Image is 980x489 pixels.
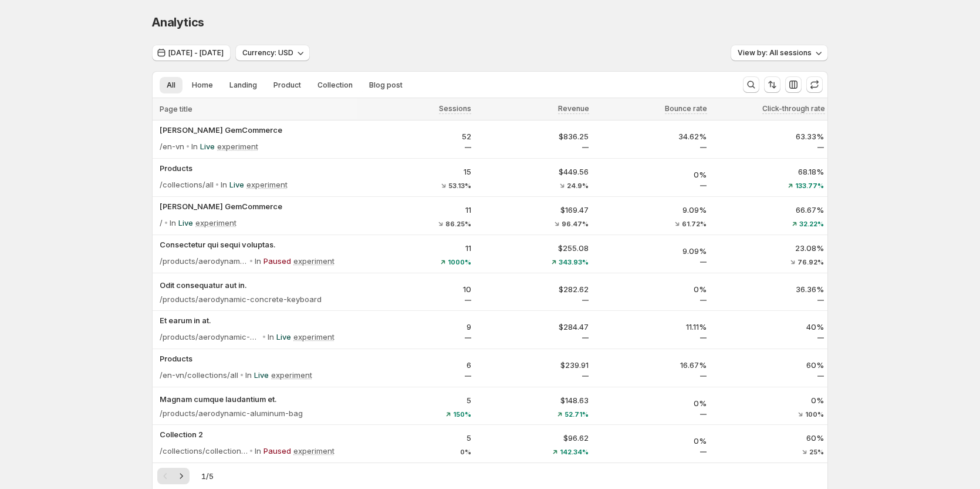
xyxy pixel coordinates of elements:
p: / [160,217,163,229]
p: 11 [360,242,471,254]
p: experiment [217,140,258,152]
p: In [255,445,261,457]
button: Sort the results [764,76,780,93]
p: $96.62 [478,432,589,444]
p: 0% [596,435,707,447]
button: Et earum in at. [160,314,353,326]
span: [DATE] - [DATE] [168,48,224,58]
span: 100% [805,411,824,418]
span: Blog post [369,81,403,90]
p: experiment [293,331,334,343]
span: 25% [809,448,824,455]
p: Live [229,179,244,190]
span: Bounce rate [665,104,707,113]
p: Live [276,331,291,343]
button: View by: All sessions [731,45,828,61]
p: Paused [263,255,291,267]
p: /products/aerodynamic-aluminum-bag [160,407,303,419]
p: 9 [360,321,471,333]
p: 36.36% [714,283,824,295]
nav: Pagination [157,468,190,484]
p: experiment [293,255,334,267]
p: 0% [596,397,707,409]
p: 23.08% [714,242,824,254]
span: 150% [453,411,471,418]
p: /en-vn [160,140,184,152]
p: Live [178,217,193,229]
p: Consectetur qui sequi voluptas. [160,239,353,250]
p: In [255,255,261,267]
span: 61.72% [682,220,707,227]
p: /products/aerodynamic-aluminum-pants [160,255,248,267]
button: Currency: USD [235,45,310,61]
p: Collection 2 [160,428,353,440]
span: 142.34% [560,448,589,455]
p: /products/aerodynamic-concrete-keyboard [160,293,322,305]
button: [PERSON_NAME] GemCommerce [160,124,353,136]
p: experiment [195,217,236,229]
span: 32.22% [799,220,824,227]
p: 66.67% [714,204,824,216]
span: 0% [460,448,471,455]
span: 1 / 5 [201,470,214,482]
span: Revenue [558,104,589,113]
button: [DATE] - [DATE] [152,45,231,61]
p: $239.91 [478,359,589,371]
span: 1000% [448,259,471,266]
button: Magnam cumque laudantium et. [160,393,353,405]
p: /products/aerodynamic-concrete-knife [160,331,261,343]
button: Products [160,353,353,364]
span: Home [192,81,213,90]
button: Next [173,468,190,484]
p: 52 [360,130,471,142]
span: 133.77% [795,182,824,189]
button: Products [160,162,353,174]
p: Live [254,369,269,381]
p: In [170,217,176,229]
span: 24.9% [567,182,589,189]
span: Page title [160,105,192,114]
p: $169.47 [478,204,589,216]
p: [PERSON_NAME] GemCommerce [160,200,353,212]
p: In [191,140,198,152]
p: Paused [263,445,291,457]
span: All [167,81,175,90]
p: In [221,179,227,190]
p: $255.08 [478,242,589,254]
span: 52.71% [565,411,589,418]
p: In [268,331,274,343]
p: /collections/all [160,179,214,190]
p: 5 [360,432,471,444]
span: Sessions [439,104,471,113]
span: Analytics [152,15,204,29]
button: Odit consequatur aut in. [160,279,353,291]
p: /collections/collection-2 [160,445,248,457]
span: Click-through rate [762,104,825,113]
p: 11 [360,204,471,216]
p: Live [200,140,215,152]
span: Landing [229,81,257,90]
p: 5 [360,394,471,406]
span: Collection [317,81,353,90]
p: $282.62 [478,283,589,295]
p: $284.47 [478,321,589,333]
p: 40% [714,321,824,333]
p: /en-vn/collections/all [160,369,238,381]
p: experiment [293,445,334,457]
span: Product [273,81,301,90]
p: 15 [360,166,471,177]
p: 68.18% [714,166,824,177]
span: Currency: USD [242,48,293,58]
span: 96.47% [562,220,589,227]
p: experiment [271,369,312,381]
p: 10 [360,283,471,295]
span: 76.92% [797,259,824,266]
p: 0% [596,169,707,180]
p: 60% [714,359,824,371]
span: 53.13% [448,182,471,189]
p: 6 [360,359,471,371]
